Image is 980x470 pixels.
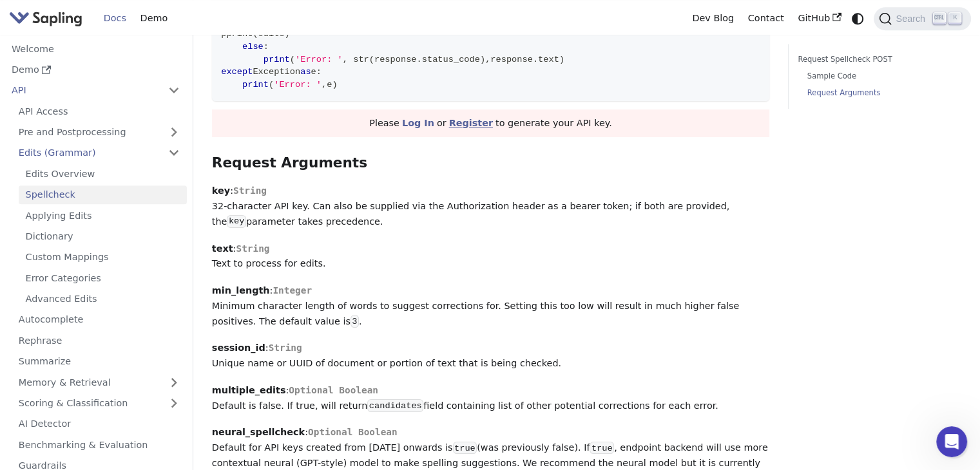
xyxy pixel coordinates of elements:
span: response [490,55,533,64]
span: Search [892,14,933,24]
span: . [533,55,538,64]
a: Contact [741,8,791,28]
a: Summarize [12,352,187,371]
code: key [227,215,245,228]
span: ( [253,29,258,39]
a: Docs [97,8,133,28]
span: ) [332,80,337,89]
span: as [300,67,311,77]
a: API [5,81,161,100]
span: String [233,185,267,196]
span: , [343,55,348,64]
a: Applying Edits [19,206,187,225]
a: Spellcheck [19,185,187,204]
button: Collapse sidebar category 'API' [161,81,187,100]
p: : Minimum character length of words to suggest corrections for. Setting this too low will result ... [212,283,769,329]
a: API Access [12,102,187,120]
a: Edits Overview [19,164,187,183]
span: ( [369,55,374,64]
span: , [322,80,327,89]
button: Switch between dark and light mode (currently system mode) [849,9,867,28]
a: Memory & Retrieval [12,373,187,391]
span: e [327,80,332,89]
strong: text [212,243,233,254]
a: GitHub [791,8,848,28]
a: AI Detector [12,415,187,433]
span: String [269,343,302,353]
span: print [264,55,290,64]
a: Dev Blog [685,8,740,28]
button: Search (Ctrl+K) [874,7,970,30]
p: : Unique name or UUID of document or portion of text that is being checked. [212,341,769,371]
img: Sapling.ai [9,9,82,28]
a: Request Spellcheck POST [798,53,957,66]
span: edits [258,29,285,39]
span: 'Error: ' [295,55,343,64]
a: Autocomplete [12,310,187,329]
code: true [453,442,477,455]
span: status_code [422,55,480,64]
span: pprint [221,29,253,39]
span: , [485,55,490,64]
a: Demo [5,61,187,79]
code: candidates [367,399,423,412]
span: : [264,42,269,52]
div: Please or to generate your API key. [212,109,769,138]
code: 3 [351,315,359,328]
a: Demo [133,8,175,28]
span: ( [290,55,295,64]
span: text [538,55,559,64]
a: Scoring & Classification [12,394,187,413]
strong: multiple_edits [212,385,286,395]
a: Benchmarking & Evaluation [12,435,187,454]
strong: min_length [212,285,270,296]
span: response [374,55,417,64]
span: String [236,243,269,254]
a: Dictionary [19,227,187,246]
a: Sapling.ai [9,9,87,28]
span: ) [559,55,564,64]
kbd: K [948,12,961,24]
span: 'Error: ' [274,80,322,89]
a: Rephrase [12,331,187,350]
span: str [353,55,369,64]
span: except [221,67,253,77]
span: : [316,67,322,77]
span: Exception [253,67,300,77]
span: e [311,67,316,77]
span: Integer [273,285,312,296]
strong: session_id [212,343,265,353]
a: Error Categories [19,268,187,287]
p: : Default is false. If true, will return field containing list of other potential corrections for... [212,383,769,414]
p: : Text to process for edits. [212,241,769,272]
a: Welcome [5,39,187,58]
a: Edits (Grammar) [12,144,187,162]
p: : 32-character API key. Can also be supplied via the Authorization header as a bearer token; if b... [212,183,769,229]
a: Log In [402,118,434,128]
span: ) [285,29,290,39]
span: Optional Boolean [308,427,398,437]
span: print [242,80,269,89]
a: Sample Code [807,70,952,82]
a: Pre and Postprocessing [12,123,187,142]
strong: neural_spellcheck [212,427,305,437]
span: ) [480,55,485,64]
a: Advanced Edits [19,290,187,308]
a: Request Arguments [807,87,952,99]
strong: key [212,185,230,196]
h3: Request Arguments [212,155,769,172]
iframe: Intercom live chat [936,426,967,457]
span: else [242,42,264,52]
a: Custom Mappings [19,248,187,267]
span: ( [269,80,274,89]
span: Optional Boolean [289,385,378,395]
code: true [590,442,614,455]
a: Register [449,118,493,128]
span: . [416,55,421,64]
